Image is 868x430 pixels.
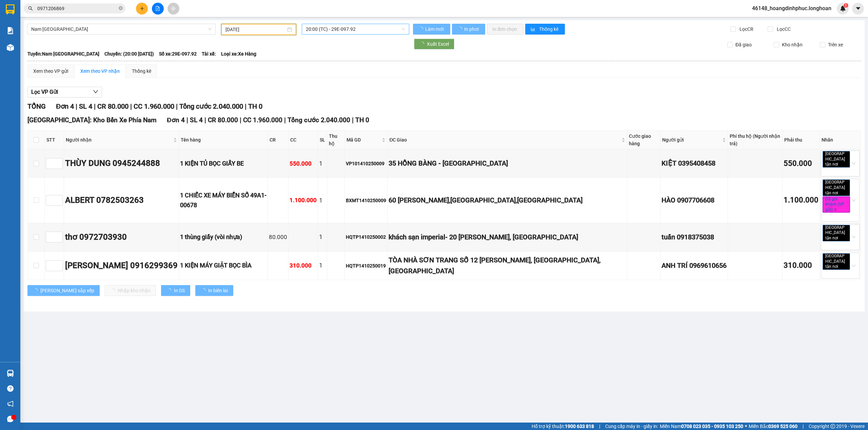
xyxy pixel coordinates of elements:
[105,285,156,296] button: Nhập kho nhận
[208,116,238,124] span: CR 80.000
[204,116,206,124] span: |
[487,24,524,35] button: In đơn chọn
[414,39,454,49] button: Xuất Excel
[823,196,850,213] span: Đã gọi khách (VP gửi)
[319,232,326,242] div: 1
[290,196,317,205] div: 1.100.000
[195,285,233,296] button: In biên lai
[7,370,14,377] img: warehouse-icon
[65,231,178,244] div: thơ 0972703930
[45,131,64,149] th: STT
[784,260,818,272] div: 310.000
[825,41,846,48] span: Trên xe
[662,158,727,169] div: KIỆT 0395408458
[749,423,797,430] span: Miền Bắc
[97,102,129,110] span: CR 80.000
[6,4,15,15] img: logo-vxr
[174,287,185,294] span: In DS
[167,116,185,124] span: Đơn 4
[290,261,317,270] div: 310.000
[839,163,843,166] span: close
[31,88,58,96] span: Lọc VP Gửi
[167,3,179,15] button: aim
[93,89,98,94] span: down
[166,288,174,293] span: loading
[7,401,14,407] span: notification
[346,233,386,241] div: HQTP1410250002
[457,27,463,31] span: loading
[130,102,132,110] span: |
[352,116,354,124] span: |
[681,424,743,429] strong: 0708 023 035 - 0935 103 250
[27,116,157,124] span: [GEOGRAPHIC_DATA]: Kho Bến Xe Phía Nam
[532,423,594,430] span: Hỗ trợ kỹ thuật:
[784,194,818,206] div: 1.100.000
[822,136,859,144] div: Nhãn
[7,385,14,392] span: question-circle
[525,24,565,35] button: bar-chartThống kê
[65,157,178,170] div: THÙY DUNG 0945244888
[176,102,178,110] span: |
[774,25,792,33] span: Lọc CC
[768,424,797,429] strong: 0369 525 060
[823,225,850,241] span: [GEOGRAPHIC_DATA] tận nơi
[747,4,837,13] span: 46148_hoangdinhphuc.longhoan
[319,159,326,168] div: 1
[531,27,536,32] span: bar-chart
[605,423,658,430] span: Cung cấp máy in - giấy in:
[288,116,350,124] span: Tổng cước 2.040.000
[839,236,843,240] span: close
[779,41,805,48] span: Kho nhận
[134,102,174,110] span: CC 1.960.000
[830,424,835,429] span: copyright
[327,131,345,149] th: Thu hộ
[208,287,228,294] span: In biên lai
[54,23,135,35] span: CÔNG TY TNHH CHUYỂN PHÁT NHANH BẢO AN
[290,159,317,168] div: 550.000
[136,3,148,15] button: plus
[140,6,144,11] span: plus
[319,196,326,205] div: 1
[269,233,287,242] div: 80.000
[94,102,96,110] span: |
[419,42,427,46] span: loading
[345,178,388,223] td: BXMT1410250009
[346,262,386,270] div: HQTP1410250019
[389,232,626,242] div: khách sạn imperial- 20 [PERSON_NAME], [GEOGRAPHIC_DATA]
[31,24,212,34] span: Nam Trung Bắc QL1A
[45,14,139,21] span: Ngày in phiếu: 10:44 ngày
[240,116,241,124] span: |
[418,27,424,31] span: loading
[823,151,850,168] span: [GEOGRAPHIC_DATA] tận nơi
[33,67,68,75] div: Xem theo VP gửi
[464,25,480,33] span: In phơi
[80,67,120,75] div: Xem theo VP nhận
[76,102,77,110] span: |
[599,423,600,430] span: |
[27,51,99,57] b: Tuyến: Nam [GEOGRAPHIC_DATA]
[268,131,289,149] th: CR
[318,131,327,149] th: SL
[180,261,267,270] div: 1 KIỆN MÁY GIẶT BỌC BÌA
[221,50,256,58] span: Loại xe: Xe Hàng
[839,191,843,195] span: close
[346,160,386,167] div: VP101410250009
[186,116,188,124] span: |
[104,50,154,58] span: Chuyến: (20:00 [DATE])
[40,287,94,294] span: [PERSON_NAME] sắp xếp
[452,24,485,35] button: In phơi
[284,116,286,124] span: |
[834,208,837,211] span: close
[662,232,727,242] div: tuấn 0918375038
[319,261,326,270] div: 1
[180,191,267,210] div: 1 CHIẾC XE MÁY BIỂN SỐ 49A1-00678
[180,232,267,242] div: 1 thùng giấy (vòi nhựa)
[201,288,208,293] span: loading
[27,102,46,110] span: TỔNG
[347,136,380,144] span: Mã GD
[565,424,594,429] strong: 1900 633 818
[33,288,40,293] span: loading
[745,425,747,428] span: ⚪️
[840,5,846,12] img: icon-new-feature
[389,255,626,276] div: TÒA NHÀ SƠN TRANG SỐ 12 [PERSON_NAME], [GEOGRAPHIC_DATA], [GEOGRAPHIC_DATA]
